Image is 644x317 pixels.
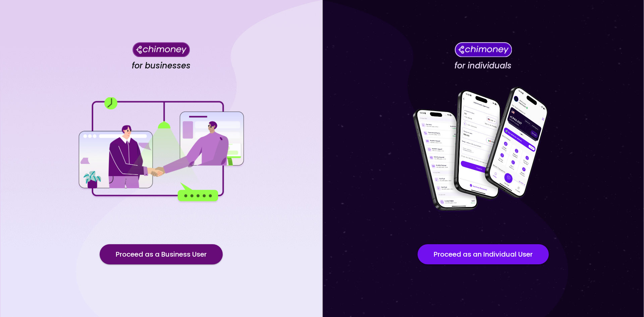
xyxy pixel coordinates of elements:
[418,244,549,264] button: Proceed as an Individual User
[77,97,245,203] img: for businesses
[399,83,567,217] img: for individuals
[454,61,512,71] h4: for individuals
[132,61,191,71] h4: for businesses
[454,42,512,57] img: Chimoney for individuals
[132,42,190,57] img: Chimoney for businesses
[100,244,223,264] button: Proceed as a Business User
